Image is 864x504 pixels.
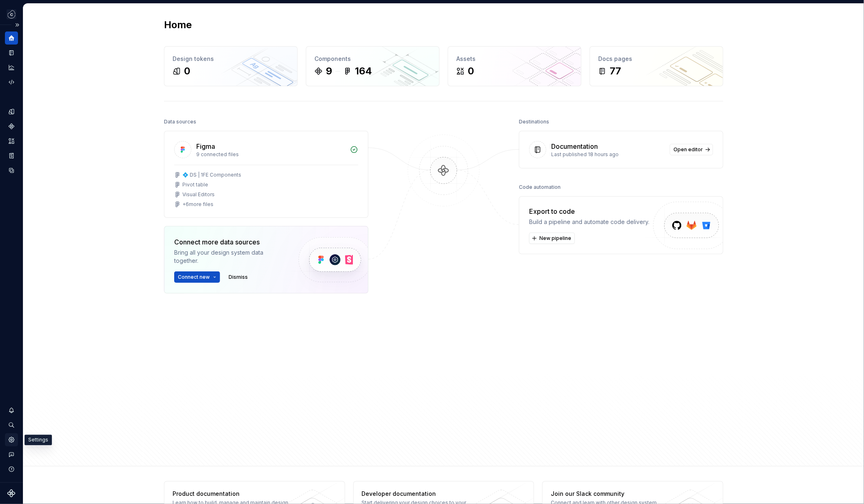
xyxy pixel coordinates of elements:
[519,116,549,128] div: Destinations
[5,448,18,461] button: Contact support
[448,46,581,86] a: Assets0
[7,489,16,497] svg: Supernova Logo
[7,9,16,19] img: f5634f2a-3c0d-4c0b-9dc3-3862a3e014c7.png
[5,149,18,162] a: Storybook stories
[173,55,289,63] div: Design tokens
[196,141,215,151] div: Figma
[25,435,52,446] div: Settings
[174,271,220,283] button: Connect new
[529,218,649,226] div: Build a pipeline and automate code delivery.
[519,181,561,193] div: Code automation
[610,65,621,78] div: 77
[5,164,18,177] a: Data sources
[184,65,190,78] div: 0
[5,419,18,432] button: Search ⌘K
[551,141,598,151] div: Documentation
[5,76,18,89] a: Code automation
[362,490,481,498] div: Developer documentation
[551,490,670,498] div: Join our Slack community
[178,274,210,280] span: Connect new
[5,105,18,118] a: Design tokens
[529,206,649,216] div: Export to code
[551,151,665,158] div: Last published 18 hours ago
[5,120,18,133] a: Components
[11,19,23,31] button: Expand sidebar
[174,237,285,247] div: Connect more data sources
[456,55,573,63] div: Assets
[326,65,332,78] div: 9
[590,46,723,86] a: Docs pages77
[182,201,213,208] div: + 6 more files
[182,191,215,198] div: Visual Editors
[164,131,368,218] a: Figma9 connected files💠 DS | 1FE ComponentsPivot tableVisual Editors+6more files
[182,172,241,178] div: 💠 DS | 1FE Components
[529,233,575,244] button: New pipeline
[5,61,18,74] a: Analytics
[196,151,345,158] div: 9 connected files
[314,55,431,63] div: Components
[173,490,292,498] div: Product documentation
[5,404,18,417] button: Notifications
[164,116,196,128] div: Data sources
[174,249,285,265] div: Bring all your design system data together.
[306,46,440,86] a: Components9164
[164,18,192,31] h2: Home
[182,181,208,188] div: Pivot table
[598,55,715,63] div: Docs pages
[5,46,18,59] a: Documentation
[164,46,298,86] a: Design tokens0
[229,274,248,280] span: Dismiss
[670,144,713,155] a: Open editor
[355,65,372,78] div: 164
[468,65,474,78] div: 0
[5,134,18,148] a: Assets
[673,146,703,153] span: Open editor
[5,31,18,45] a: Home
[225,271,251,283] button: Dismiss
[5,433,18,446] a: Settings
[539,235,571,242] span: New pipeline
